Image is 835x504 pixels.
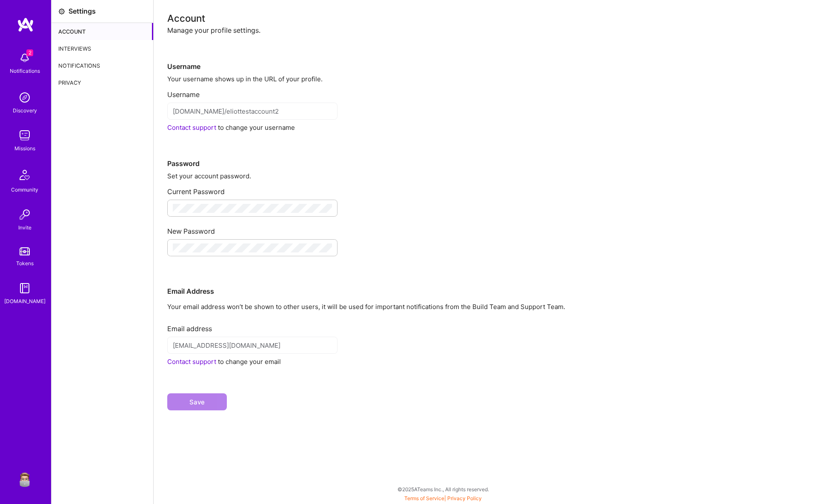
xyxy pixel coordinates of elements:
[16,89,33,106] img: discovery
[167,180,821,196] div: Current Password
[404,495,444,501] a: Terms of Service
[447,495,482,501] a: Privacy Policy
[51,74,153,91] div: Privacy
[17,17,34,32] img: logo
[167,220,821,236] div: New Password
[167,358,216,366] a: Contact support
[16,259,34,268] div: Tokens
[69,7,96,16] div: Settings
[167,26,821,35] div: Manage your profile settings.
[18,223,31,232] div: Invite
[14,470,35,487] a: User Avatar
[167,35,821,71] div: Username
[167,123,821,132] div: to change your username
[167,172,821,180] div: Set your account password.
[16,280,33,297] img: guide book
[16,206,33,223] img: Invite
[16,49,33,66] img: bell
[11,185,38,194] div: Community
[51,40,153,57] div: Interviews
[14,144,35,153] div: Missions
[167,83,821,99] div: Username
[167,14,821,23] div: Account
[58,8,65,15] i: icon Settings
[51,478,835,500] div: © 2025 ATeams Inc., All rights reserved.
[51,23,153,40] div: Account
[10,66,40,75] div: Notifications
[167,74,821,83] div: Your username shows up in the URL of your profile.
[167,260,821,296] div: Email Address
[404,495,482,501] span: |
[14,165,35,185] img: Community
[20,247,30,255] img: tokens
[167,132,821,168] div: Password
[167,318,821,333] div: Email address
[16,470,33,487] img: User Avatar
[13,106,37,115] div: Discovery
[167,393,227,410] button: Save
[26,49,33,56] span: 2
[51,57,153,74] div: Notifications
[167,123,216,132] a: Contact support
[167,357,821,366] div: to change your email
[4,297,46,306] div: [DOMAIN_NAME]
[167,302,821,311] p: Your email address won’t be shown to other users, it will be used for important notifications fro...
[16,127,33,144] img: teamwork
